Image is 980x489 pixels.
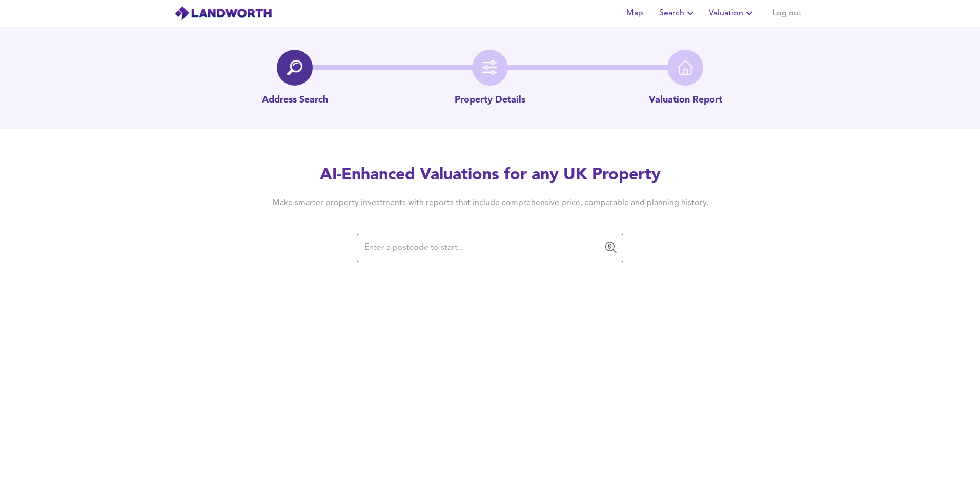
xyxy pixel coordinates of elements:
[659,6,697,21] span: Search
[174,6,272,21] img: logo
[705,3,760,24] button: Valuation
[678,60,693,75] img: home-icon
[655,3,701,24] button: Search
[455,94,525,107] p: Property Details
[361,238,603,258] input: Enter a postcode to start...
[649,94,722,107] p: Valuation Report
[709,6,756,21] span: Valuation
[622,6,647,21] span: Map
[256,164,724,187] h2: AI-Enhanced Valuations for any UK Property
[768,3,806,24] button: Log out
[618,3,651,24] button: Map
[256,197,724,209] h4: Make smarter property investments with reports that include comprehensive price, comparable and p...
[772,6,802,21] span: Log out
[262,94,328,107] p: Address Search
[482,60,498,75] img: filter-icon
[287,60,302,75] img: search-icon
